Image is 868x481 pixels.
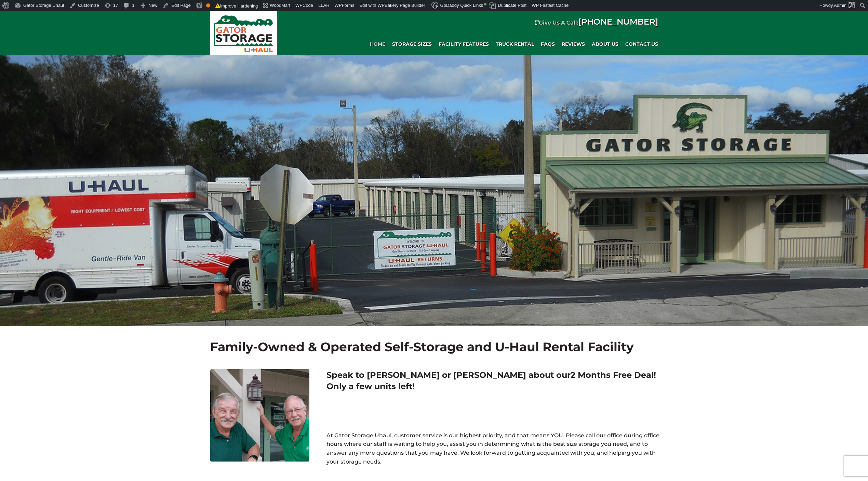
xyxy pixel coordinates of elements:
[592,41,618,47] span: About Us
[263,3,268,8] img: icon
[588,37,622,51] a: About Us
[210,369,309,462] img: Dave and Terry
[571,370,654,380] span: 2 Months Free Deal
[366,37,389,51] a: Home
[206,3,210,8] div: OK
[392,41,432,47] span: Storage Sizes
[625,41,658,47] span: Contact Us
[370,41,385,47] span: Home
[210,11,277,55] img: Gator Storage Uhaul
[496,41,534,47] span: Truck Rental
[280,37,662,51] div: Main navigation
[834,3,846,8] span: Admin
[578,17,658,27] a: [PHONE_NUMBER]
[622,37,662,51] a: Contact Us
[210,338,658,359] h1: Family-Owned & Operated Self-Storage and U-Haul Rental Facility
[562,41,585,47] span: REVIEWS
[541,41,555,47] span: FAQs
[439,41,489,47] span: Facility Features
[435,37,492,51] a: Facility Features
[389,37,435,51] a: Storage Sizes
[537,37,558,51] a: FAQs
[326,369,663,392] h2: Speak to [PERSON_NAME] or [PERSON_NAME] about our ! Only a few units left!
[492,37,537,51] a: Truck Rental
[558,37,588,51] a: REVIEWS
[539,19,658,26] strong: Give Us A Call:
[326,431,663,466] header: At Gator Storage Uhaul, customer service is our highest priority, and that means YOU. Please call...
